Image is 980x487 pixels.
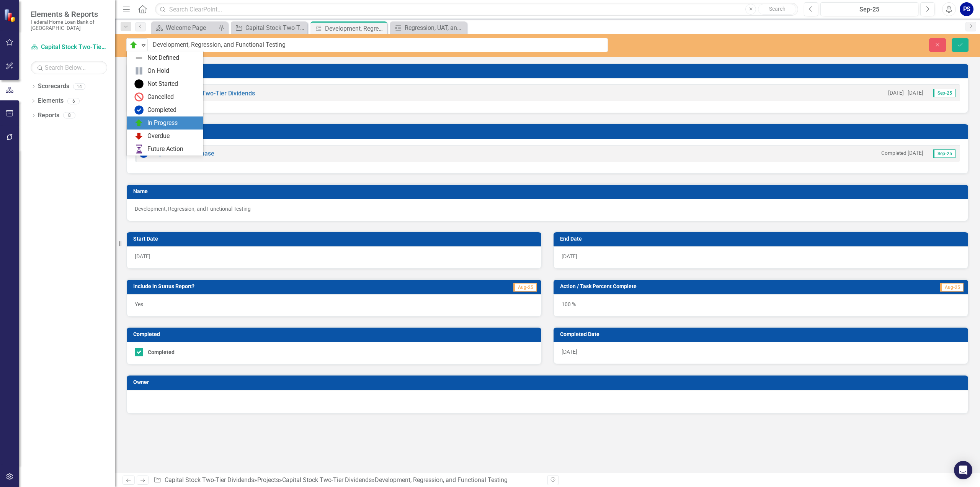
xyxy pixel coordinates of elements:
[562,253,577,259] span: [DATE]
[4,9,17,22] img: ClearPoint Strategy
[153,23,216,33] a: Welcome Page
[133,128,964,134] h3: Parent Action / Task
[133,68,964,74] h3: Project
[164,90,255,97] a: Capital Stock Two-Tier Dividends
[940,283,964,292] span: Aug-25
[147,67,169,75] div: On Hold
[134,118,144,128] img: In Progress
[147,145,183,154] div: Future Action
[31,19,107,31] small: Federal Home Loan Bank of [GEOGRAPHIC_DATA]
[134,92,144,102] img: Cancelled
[933,149,955,158] span: Sep-25
[166,23,216,33] div: Welcome Page
[282,476,372,484] a: Capital Stock Two-Tier Dividends
[129,41,138,50] img: In Progress
[881,149,923,157] small: Completed [DATE]
[954,461,972,479] div: Open Intercom Messenger
[133,236,537,242] h3: Start Date
[148,38,608,52] input: This field is required
[67,98,80,104] div: 6
[888,89,923,97] small: [DATE] - [DATE]
[147,106,176,115] div: Completed
[38,97,64,105] a: Elements
[560,331,964,337] h3: Completed Date
[134,79,144,89] img: Not Started
[134,144,144,154] img: Future Action
[147,54,179,62] div: Not Defined
[133,189,964,194] h3: Name
[63,112,75,119] div: 8
[554,294,968,316] div: 100 %
[823,5,916,14] div: Sep-25
[133,331,537,337] h3: Completed
[31,61,107,74] input: Search Below...
[257,476,279,484] a: Projects
[147,119,178,128] div: In Progress
[560,236,964,242] h3: End Date
[562,349,577,355] span: [DATE]
[38,82,69,91] a: Scorecards
[154,476,542,485] div: » » »
[933,89,955,97] span: Sep-25
[31,43,107,52] a: Capital Stock Two-Tier Dividends
[820,2,918,16] button: Sep-25
[147,80,178,89] div: Not Started
[155,3,798,16] input: Search ClearPoint...
[134,105,144,115] img: Completed
[769,6,786,12] span: Search
[375,476,508,484] div: Development, Regression, and Functional Testing
[135,205,960,213] span: Development, Regression, and Functional Testing
[147,93,174,102] div: Cancelled
[38,111,59,120] a: Reports
[513,283,537,292] span: Aug-25
[392,23,465,33] a: Regression, UAT, and Project Signoff
[133,284,423,289] h3: Include in Status Report?
[325,24,385,33] div: Development, Regression, and Functional Testing
[165,476,254,484] a: Capital Stock Two-Tier Dividends
[134,66,144,75] img: On Hold
[147,132,170,141] div: Overdue
[135,301,143,307] span: Yes
[135,253,150,259] span: [DATE]
[560,284,867,289] h3: Action / Task Percent Complete
[233,23,305,33] a: Capital Stock Two-Tier Dividends
[73,83,85,90] div: 14
[31,10,107,19] span: Elements & Reports
[758,4,796,15] button: Search
[960,2,973,16] button: PS
[245,23,305,33] div: Capital Stock Two-Tier Dividends
[134,131,144,141] img: Overdue
[405,23,465,33] div: Regression, UAT, and Project Signoff
[134,53,144,62] img: Not Defined
[133,379,964,385] h3: Owner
